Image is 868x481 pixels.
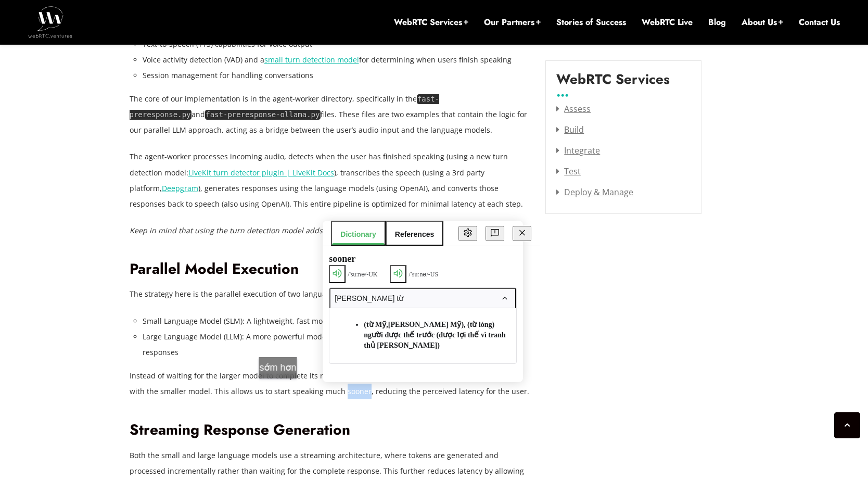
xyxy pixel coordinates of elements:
a: WebRTC Live [642,17,693,28]
a: small turn detection model [264,55,359,65]
a: Build [556,124,584,135]
a: About Us [742,17,783,28]
a: Deploy & Manage [556,186,633,198]
a: Contact Us [799,17,840,28]
label: WebRTC Services [556,71,670,95]
a: Deepgram [162,183,198,193]
a: LiveKit turn detector plugin | LiveKit Docs [188,168,334,178]
a: Assess [556,103,591,115]
li: Session management for handling conversations [143,68,530,83]
p: Instead of waiting for the larger model to complete its response, we immediately begin generating... [130,368,530,399]
h2: Streaming Response Generation [130,421,530,439]
li: Small Language Model (SLM): A lightweight, fast model that can generate initial responses quickly [143,313,530,329]
a: WebRTC Services [394,17,468,28]
p: The agent-worker processes incoming audio, detects when the user has finished speaking (using a n... [130,149,530,211]
code: fast-preresponse.py [130,94,440,120]
a: Test [556,166,581,177]
a: Stories of Success [556,17,626,28]
p: The core of our implementation is in the agent-worker directory, specifically in the and files. T... [130,91,530,138]
a: Our Partners [484,17,541,28]
p: The strategy here is the parallel execution of two language models: [130,286,530,302]
li: Voice activity detection (VAD) and a for determining when users finish speaking [143,52,530,68]
li: Large Language Model (LLM): A more powerful model that generates higher-quality, more comprehensi... [143,329,530,360]
code: fast-preresponse-ollama.py [205,110,321,120]
em: Keep in mind that using the turn detection model adds an additional latency of approximately 100-... [130,225,501,235]
a: Blog [708,17,726,28]
img: WebRTC.ventures [28,6,72,37]
a: Integrate [556,145,600,156]
h2: Parallel Model Execution [130,260,530,279]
